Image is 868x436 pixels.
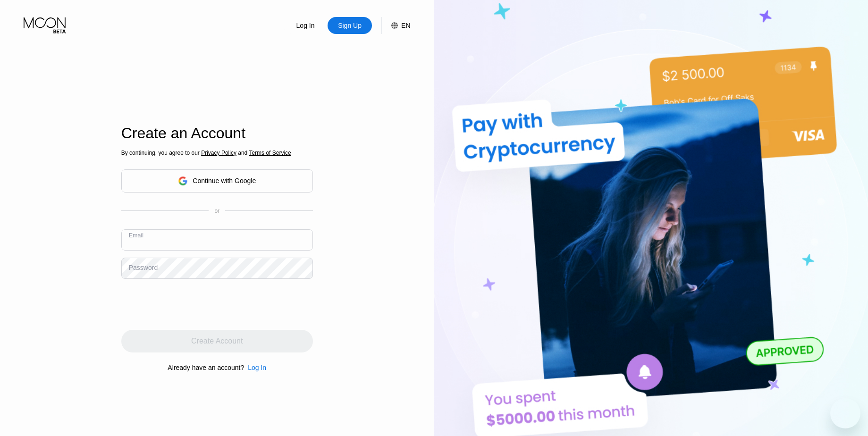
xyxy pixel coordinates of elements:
[295,21,316,30] div: Log In
[193,177,256,184] div: Continue with Google
[168,364,244,371] div: Already have an account?
[121,169,313,193] div: Continue with Google
[121,125,313,142] div: Create an Account
[236,150,249,156] span: and
[121,150,313,156] div: By continuing, you agree to our
[249,150,291,156] span: Terms of Service
[381,17,410,34] div: EN
[129,264,158,271] div: Password
[214,208,219,214] div: or
[401,22,410,29] div: EN
[121,286,265,323] iframe: reCAPTCHA
[201,150,236,156] span: Privacy Policy
[337,21,362,30] div: Sign Up
[129,232,143,239] div: Email
[283,17,328,34] div: Log In
[830,398,860,428] iframe: Button to launch messaging window
[244,364,266,371] div: Log In
[248,364,266,371] div: Log In
[328,17,372,34] div: Sign Up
